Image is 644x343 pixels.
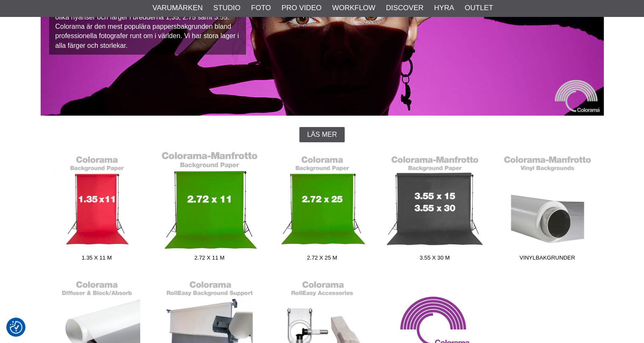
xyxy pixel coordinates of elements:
a: Hyra [434,3,454,14]
span: 1.35 x 11 m [41,254,153,265]
a: Vinylbakgrunder [491,151,604,265]
a: Workflow [332,3,375,14]
a: 1.35 x 11 m [41,151,153,265]
a: Pro Video [282,3,321,14]
a: Studio [213,3,240,14]
a: Varumärken [152,3,203,14]
span: Vinylbakgrunder [491,254,604,265]
a: Outlet [464,3,493,14]
span: 2.72 x 25 m [266,254,379,265]
a: 3.55 x 30 m [379,151,491,265]
a: Discover [386,3,423,14]
img: Revisit consent button [10,321,22,334]
button: Samtyckesinställningar [10,320,22,335]
span: Läs mer [307,131,337,138]
a: Foto [251,3,271,14]
a: 2.72 x 25 m [266,151,379,265]
span: 3.55 x 30 m [379,254,491,265]
a: 2.72 x 11 m [153,151,266,265]
span: 2.72 x 11 m [153,254,266,265]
